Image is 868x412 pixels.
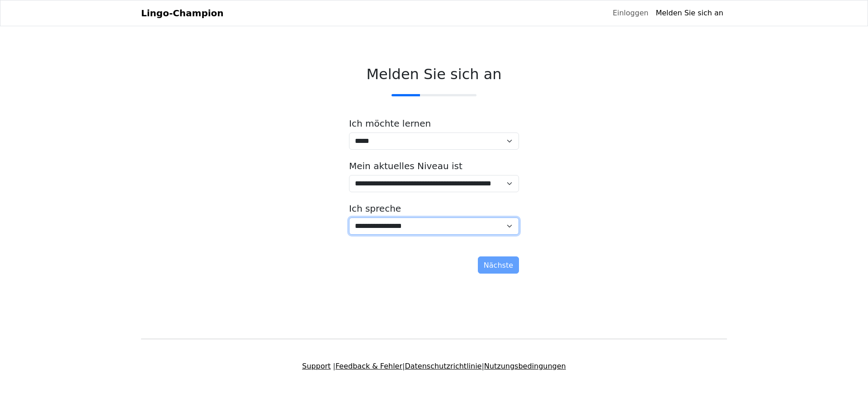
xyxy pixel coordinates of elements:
a: Nutzungsbedingungen [484,362,566,370]
font: Einloggen [613,9,648,17]
a: Feedback & Fehler [335,362,402,370]
font: | [481,362,484,370]
a: Support [302,362,330,370]
a: Lingo-Champion [141,4,224,22]
a: Melden Sie sich an [652,4,727,22]
font: | [402,362,405,370]
font: Mein aktuelles Niveau ist [349,161,462,171]
font: Melden Sie sich an [656,9,723,17]
font: Lingo-Champion [141,8,224,19]
a: Einloggen [609,4,652,22]
font: Ich möchte lernen [349,118,431,129]
font: Melden Sie sich an [366,66,501,83]
font: Ich spreche [349,203,401,214]
font: | [333,362,335,370]
a: Datenschutzrichtlinie [405,362,481,370]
